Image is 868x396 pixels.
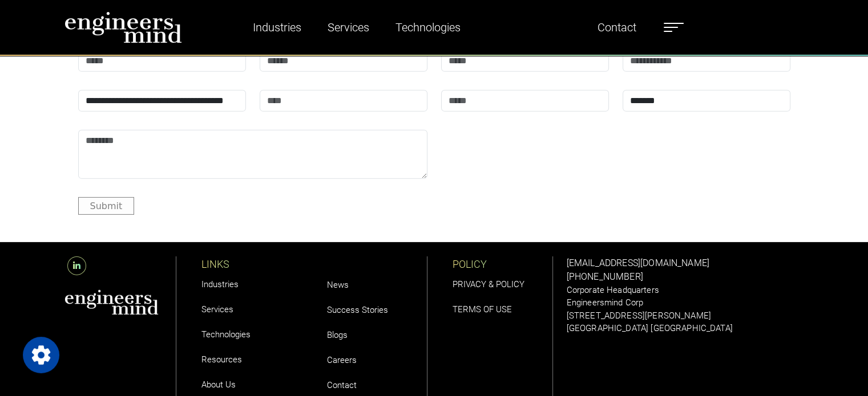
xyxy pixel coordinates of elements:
[323,14,374,40] a: Services
[453,279,524,289] a: PRIVACY & POLICY
[453,256,552,272] p: POLICY
[327,280,349,290] a: News
[567,322,804,335] p: [GEOGRAPHIC_DATA] [GEOGRAPHIC_DATA]
[567,296,804,309] p: Engineersmind Corp
[78,197,135,215] button: Submit
[441,130,615,174] iframe: reCAPTCHA
[64,260,89,271] a: LinkedIn
[64,11,182,43] img: logo
[567,284,804,297] p: Corporate Headquarters
[248,14,306,40] a: Industries
[64,289,159,315] img: aws
[593,14,641,40] a: Contact
[201,304,233,315] a: Services
[201,354,242,365] a: Resources
[327,305,388,315] a: Success Stories
[453,304,512,315] a: TERMS OF USE
[567,309,804,322] p: [STREET_ADDRESS][PERSON_NAME]
[327,355,357,365] a: Careers
[567,258,709,268] a: [EMAIL_ADDRESS][DOMAIN_NAME]
[567,271,643,282] a: [PHONE_NUMBER]
[201,329,251,340] a: Technologies
[391,14,465,40] a: Technologies
[327,380,357,390] a: Contact
[327,330,348,340] a: Blogs
[201,279,239,289] a: Industries
[201,256,302,272] p: LINKS
[201,379,236,390] a: About Us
